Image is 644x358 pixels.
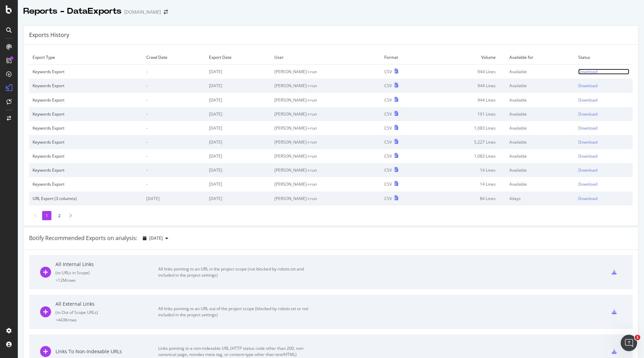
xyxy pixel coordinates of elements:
[578,111,597,117] div: Download
[55,317,158,323] div: = 443K rows
[55,277,158,283] div: = 12M rows
[428,149,506,163] td: 1,083 Lines
[33,153,139,159] div: Keywords Export
[206,107,271,121] td: [DATE]
[55,301,158,307] div: All External Links
[428,50,506,65] td: Volume
[509,125,571,131] div: Available
[578,153,597,159] div: Download
[29,31,69,39] div: Exports History
[509,153,571,159] div: Available
[578,139,597,145] div: Download
[509,69,571,75] div: Available
[206,79,271,93] td: [DATE]
[384,181,392,187] div: CSV
[578,196,597,201] div: Download
[271,149,381,163] td: [PERSON_NAME]-i-run
[509,139,571,145] div: Available
[33,69,139,75] div: Keywords Export
[506,50,574,65] td: Available for
[271,65,381,79] td: [PERSON_NAME]-i-run
[578,83,629,89] a: Download
[621,335,637,351] iframe: Intercom live chat
[271,79,381,93] td: [PERSON_NAME]-i-run
[33,97,139,103] div: Keywords Export
[206,191,271,205] td: [DATE]
[33,167,139,173] div: Keywords Export
[578,97,597,103] div: Download
[578,125,597,131] div: Download
[143,50,206,65] td: Crawl Date
[509,97,571,103] div: Available
[428,93,506,107] td: 944 Lines
[143,177,206,191] td: -
[55,348,158,355] div: Links To Non-Indexable URLs
[33,125,139,131] div: Keywords Export
[578,69,597,75] div: Download
[158,345,312,358] div: Links pointing to a non-indexable URL (HTTP status code other than 200, non-canonical page, noind...
[612,349,617,354] div: csv-export
[384,111,392,117] div: CSV
[42,211,51,220] li: 1
[578,69,629,75] a: Download
[428,65,506,79] td: 944 Lines
[578,153,629,159] a: Download
[635,335,640,340] span: 1
[384,153,392,159] div: CSV
[143,135,206,149] td: -
[206,163,271,177] td: [DATE]
[55,309,158,315] div: ( to Out of Scope URLs )
[578,196,629,201] a: Download
[506,191,574,205] td: 4 days
[509,167,571,173] div: Available
[612,309,617,314] div: csv-export
[55,270,158,276] div: ( to URLs in Scope )
[140,233,171,244] button: [DATE]
[33,111,139,117] div: Keywords Export
[143,107,206,121] td: -
[206,135,271,149] td: [DATE]
[143,79,206,93] td: -
[384,125,392,131] div: CSV
[158,306,312,318] div: All links pointing to an URL out of the project scope (blocked by robots.txt or not included in t...
[578,181,597,187] div: Download
[428,121,506,135] td: 1,083 Lines
[612,270,617,275] div: csv-export
[271,93,381,107] td: [PERSON_NAME]-i-run
[29,50,143,65] td: Export Type
[428,191,506,205] td: 84 Lines
[143,93,206,107] td: -
[578,167,597,173] div: Download
[578,181,629,187] a: Download
[206,177,271,191] td: [DATE]
[143,65,206,79] td: -
[33,181,139,187] div: Keywords Export
[381,50,428,65] td: Format
[206,121,271,135] td: [DATE]
[384,196,392,201] div: CSV
[428,79,506,93] td: 944 Lines
[575,50,633,65] td: Status
[509,181,571,187] div: Available
[23,5,122,17] div: Reports - DataExports
[384,97,392,103] div: CSV
[271,191,381,205] td: [PERSON_NAME]-i-run
[578,97,629,103] a: Download
[578,83,597,89] div: Download
[384,69,392,75] div: CSV
[271,107,381,121] td: [PERSON_NAME]-i-run
[33,196,139,201] div: URL Export (3 columns)
[206,149,271,163] td: [DATE]
[578,167,629,173] a: Download
[271,163,381,177] td: [PERSON_NAME]-i-run
[206,65,271,79] td: [DATE]
[29,234,137,242] div: Botify Recommended Exports on analysis:
[33,83,139,89] div: Keywords Export
[124,9,161,15] div: [DOMAIN_NAME]
[143,163,206,177] td: -
[158,266,312,278] div: All links pointing to an URL in the project scope (not blocked by robots.txt and included in the ...
[206,50,271,65] td: Export Date
[384,139,392,145] div: CSV
[509,83,571,89] div: Available
[578,111,629,117] a: Download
